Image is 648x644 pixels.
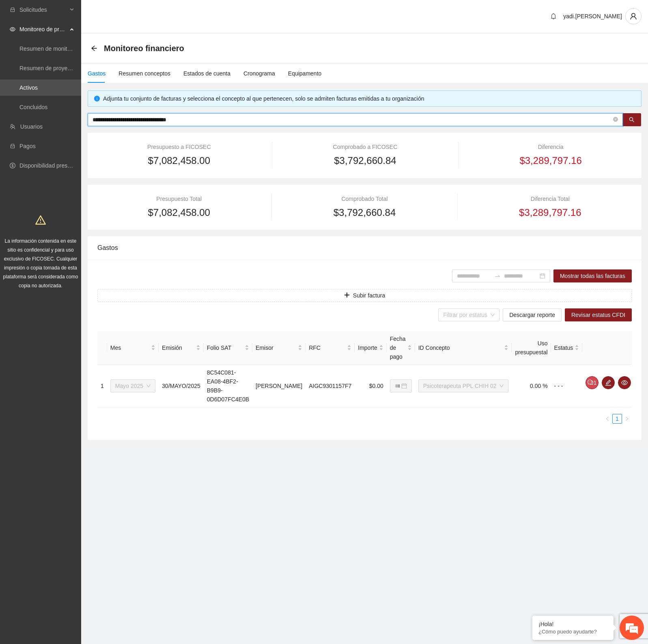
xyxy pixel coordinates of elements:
span: $3,289,797.16 [519,153,581,168]
a: Activos [19,84,38,91]
span: Emisión [162,343,194,352]
button: bell [547,10,560,23]
span: warning [35,215,46,225]
td: AIGC9301157F7 [306,365,355,407]
span: close-circle [613,116,618,124]
th: Fecha de pago [387,331,415,365]
a: Resumen de proyectos aprobados [19,65,106,71]
span: bell [547,13,560,19]
div: Gastos [97,236,632,259]
li: Previous Page [603,414,612,424]
span: close-circle [613,117,618,122]
th: Emisión [159,331,204,365]
div: Adjunta tu conjunto de facturas y selecciona el concepto al que pertenecen, solo se admiten factu... [103,94,635,103]
a: Usuarios [20,123,43,130]
span: Monitoreo de proyectos [19,21,67,37]
span: to [494,273,501,279]
div: Diferencia Total [469,194,632,203]
span: Revisar estatus CFDI [571,310,625,319]
span: Descargar reporte [509,310,555,319]
span: search [629,117,635,123]
th: Folio SAT [204,331,252,365]
span: left [605,416,610,421]
span: Folio SAT [207,343,243,352]
span: eye [618,379,631,386]
span: Subir factura [353,291,385,300]
a: Pagos [19,143,36,149]
button: right [622,414,632,424]
span: Mostrar todas las facturas [560,271,625,280]
span: $3,792,660.84 [334,153,396,168]
button: Mostrar todas las facturas [553,269,632,282]
span: Mayo 2025 [115,380,151,392]
div: Gastos [88,69,105,78]
span: ID Concepto [418,343,503,352]
span: RFC [309,343,345,352]
span: $7,082,458.00 [148,153,210,168]
div: Cronograma [243,69,275,78]
span: Solicitudes [19,2,67,18]
th: Uso presupuestal [512,331,551,365]
th: Importe [355,331,386,365]
span: Importe [358,343,377,352]
div: Diferencia [469,142,632,151]
span: Monitoreo financiero [104,42,184,55]
span: $7,082,458.00 [148,205,210,220]
th: Estatus [551,331,583,365]
div: Presupuesto Total [97,194,260,203]
td: - - - [551,365,583,407]
span: arrow-left [91,45,97,52]
a: Resumen de monitoreo [19,45,79,52]
span: $3,289,797.16 [519,205,581,220]
span: Estatus [554,343,573,352]
span: $3,792,660.84 [334,205,396,220]
span: info-circle [94,96,100,101]
button: Revisar estatus CFDI [565,308,632,321]
div: Back [91,45,97,52]
span: eye [10,26,15,32]
button: comment1 [586,376,598,389]
span: swap-right [494,273,501,279]
a: 1 [613,414,622,423]
span: plus [344,292,350,299]
button: left [603,414,612,424]
div: Comprobado Total [283,194,446,203]
button: edit [602,376,615,389]
span: user [626,13,641,20]
td: 1 [97,365,107,407]
a: Disponibilidad presupuestal [19,162,89,169]
span: right [624,416,629,421]
span: inbox [10,7,15,13]
div: Comprobado a FICOSEC [283,142,447,151]
span: Psicoterapeuta PPL CHIH 02 [423,380,504,392]
button: Descargar reporte [503,308,562,321]
span: edit [602,379,614,386]
span: La información contenida en este sitio es confidencial y para uso exclusivo de FICOSEC. Cualquier... [3,238,78,289]
td: [PERSON_NAME] [252,365,306,407]
td: 8C54C081-EA08-4BF2-B9B9-0D6D07FC4E0B [204,365,252,407]
button: eye [618,376,631,389]
span: Fecha de pago [390,334,406,361]
div: Resumen conceptos [118,69,170,78]
p: ¿Cómo puedo ayudarte? [538,629,607,635]
td: 30/MAYO/2025 [159,365,204,407]
button: user [625,8,642,24]
div: Equipamento [288,69,322,78]
li: 1 [612,414,622,424]
button: plusSubir factura [97,289,632,302]
td: 0.00 % [512,365,551,407]
div: Estados de cuenta [183,69,230,78]
span: yadi.[PERSON_NAME] [563,13,622,19]
span: Mes [110,343,149,352]
li: Next Page [622,414,632,424]
span: comment [588,379,593,386]
th: RFC [306,331,355,365]
th: Emisor [252,331,306,365]
button: search [622,113,641,126]
th: ID Concepto [415,331,512,365]
span: Emisor [256,343,296,352]
div: ¡Hola! [538,621,607,627]
div: Presupuesto a FICOSEC [97,142,261,151]
a: Concluidos [19,104,47,110]
th: Mes [107,331,159,365]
